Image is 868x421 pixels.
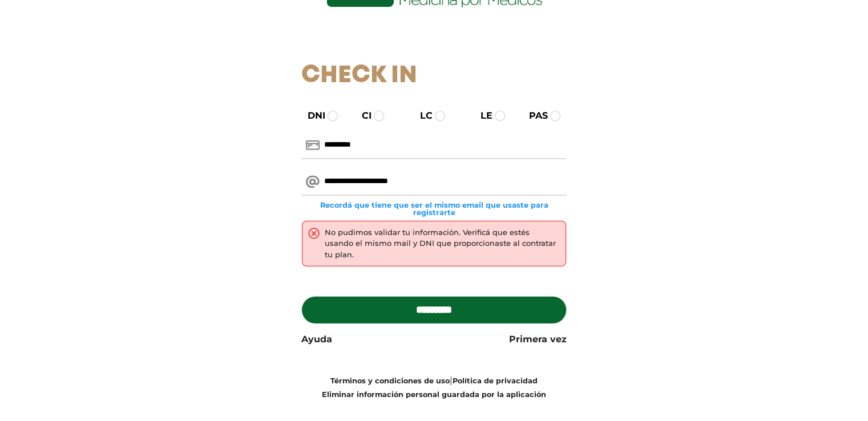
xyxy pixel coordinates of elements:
[519,109,548,123] label: PAS
[330,377,450,385] a: Términos y condiciones de uso
[470,109,492,123] label: LE
[410,109,433,123] label: LC
[322,390,546,399] a: Eliminar información personal guardada por la aplicación
[301,333,332,346] a: Ayuda
[297,109,325,123] label: DNI
[293,374,575,401] div: |
[325,227,560,261] div: No pudimos validar tu información. Verificá que estés usando el mismo mail y DNI que proporcionas...
[301,62,567,90] h1: Check In
[352,109,372,123] label: CI
[509,333,567,346] a: Primera vez
[453,377,538,385] a: Política de privacidad
[301,201,567,216] small: Recordá que tiene que ser el mismo email que usaste para registrarte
